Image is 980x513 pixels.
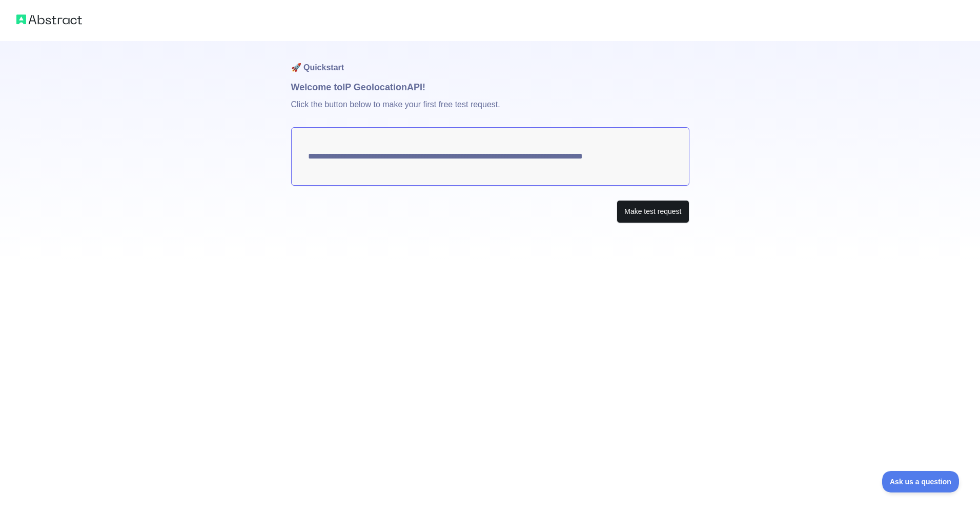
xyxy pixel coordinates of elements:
p: Click the button below to make your first free test request. [291,94,689,127]
button: Make test request [617,200,689,223]
h1: Welcome to IP Geolocation API! [291,80,689,94]
h1: 🚀 Quickstart [291,41,689,80]
iframe: Toggle Customer Support [882,471,959,492]
img: Abstract logo [16,12,82,27]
